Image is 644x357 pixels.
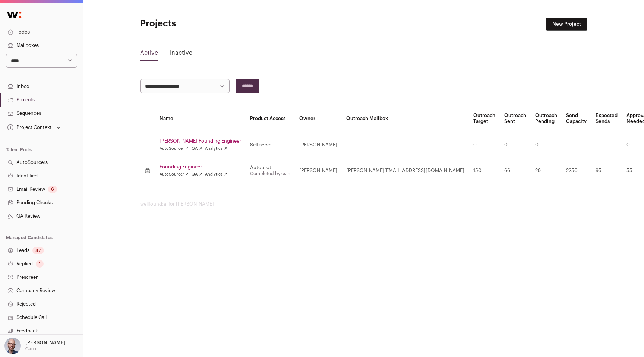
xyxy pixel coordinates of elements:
[160,171,189,177] a: AutoSourcer ↗
[192,146,202,152] a: QA ↗
[500,105,531,132] th: Outreach Sent
[205,146,227,152] a: Analytics ↗
[500,158,531,184] td: 66
[562,158,591,184] td: 2250
[469,132,500,158] td: 0
[342,105,469,132] th: Outreach Mailbox
[531,158,562,184] td: 29
[36,260,44,268] div: 1
[140,201,587,207] footer: wellfound:ai for [PERSON_NAME]
[140,48,158,60] a: Active
[469,105,500,132] th: Outreach Target
[205,171,227,177] a: Analytics ↗
[295,105,342,132] th: Owner
[591,105,622,132] th: Expected Sends
[160,146,189,152] a: AutoSourcer ↗
[160,164,241,170] a: Founding Engineer
[170,48,192,60] a: Inactive
[3,7,25,22] img: Wellfound
[250,165,290,171] div: Autopilot
[160,138,241,144] a: [PERSON_NAME] Founding Engineer
[48,186,57,193] div: 6
[192,171,202,177] a: QA ↗
[295,158,342,184] td: [PERSON_NAME]
[500,132,531,158] td: 0
[4,338,21,354] img: 13037945-medium_jpg
[469,158,500,184] td: 150
[591,158,622,184] td: 95
[250,142,290,148] div: Self serve
[546,18,587,31] a: New Project
[25,346,36,352] p: Caro
[155,105,246,132] th: Name
[342,158,469,184] td: [PERSON_NAME][EMAIL_ADDRESS][DOMAIN_NAME]
[531,132,562,158] td: 0
[6,122,62,133] button: Open dropdown
[6,124,52,130] div: Project Context
[250,171,290,176] a: Completed by csm
[32,247,44,254] div: 47
[295,132,342,158] td: [PERSON_NAME]
[25,340,66,346] p: [PERSON_NAME]
[531,105,562,132] th: Outreach Pending
[562,105,591,132] th: Send Capacity
[246,105,295,132] th: Product Access
[3,338,67,354] button: Open dropdown
[140,18,289,30] h1: Projects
